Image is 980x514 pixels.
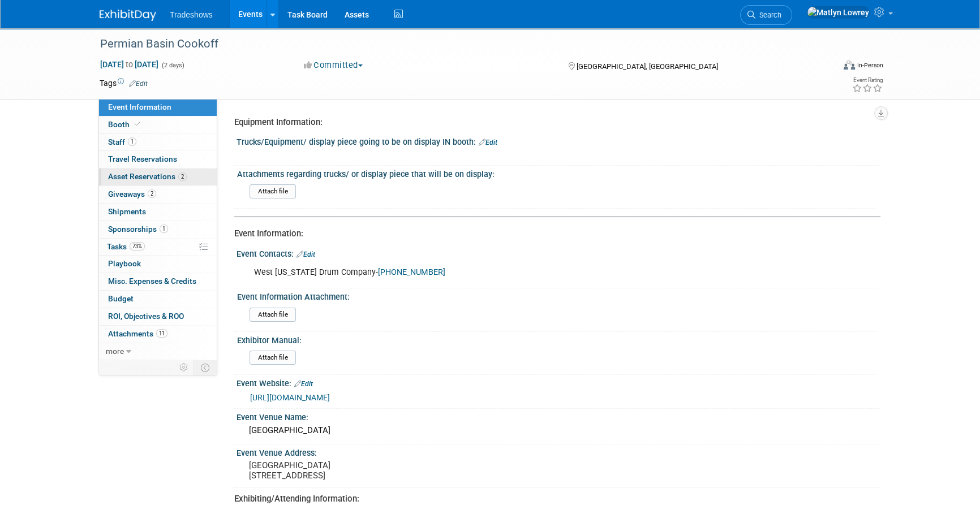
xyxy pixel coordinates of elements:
[237,288,875,303] div: Event Information Attachment:
[161,62,184,69] span: (2 days)
[237,245,880,260] div: Event Contacts:
[107,242,145,251] span: Tasks
[237,332,875,346] div: Exhibitor Manual:
[96,34,816,54] div: Permian Basin Cookoff
[108,172,187,181] span: Asset Reservations
[124,60,135,69] span: to
[108,207,146,216] span: Shipments
[99,151,217,168] a: Travel Reservations
[245,422,872,439] div: [GEOGRAPHIC_DATA]
[99,204,217,221] a: Shipments
[844,61,855,70] img: Format-Inperson.png
[108,137,136,146] span: Staff
[160,224,168,233] span: 1
[99,326,217,343] a: Attachments11
[108,154,177,163] span: Travel Reservations
[852,77,883,83] div: Event Rating
[130,242,145,250] span: 73%
[108,259,141,268] span: Playbook
[99,239,217,256] a: Tasks73%
[237,166,875,180] div: Attachments regarding trucks/ or display piece that will be on display:
[246,261,756,284] div: West [US_STATE] Drum Company-
[99,291,217,308] a: Budget
[249,460,492,481] pre: [GEOGRAPHIC_DATA] [STREET_ADDRESS]
[108,294,134,303] span: Budget
[178,172,187,181] span: 2
[807,6,870,19] img: Matlyn Lowrey
[857,61,883,70] div: In-Person
[294,380,313,388] a: Edit
[108,120,143,129] span: Booth
[156,329,167,338] span: 11
[755,11,781,19] span: Search
[234,228,872,240] div: Event Information:
[100,59,159,70] span: [DATE] [DATE]
[234,116,872,128] div: Equipment Information:
[135,121,140,127] i: Booth reservation complete
[576,62,717,71] span: [GEOGRAPHIC_DATA], [GEOGRAPHIC_DATA]
[767,59,883,76] div: Event Format
[237,444,880,459] div: Event Venue Address:
[129,80,148,88] a: Edit
[99,256,217,273] a: Playbook
[99,134,217,151] a: Staff1
[170,10,213,19] span: Tradeshows
[108,329,167,338] span: Attachments
[237,375,880,390] div: Event Website:
[237,409,880,423] div: Event Venue Name:
[300,59,367,71] button: Committed
[237,133,880,148] div: Trucks/Equipment/ display piece going to be on display IN booth:
[99,308,217,325] a: ROI, Objectives & ROO
[99,99,217,116] a: Event Information
[128,137,136,146] span: 1
[108,189,156,198] span: Giveaways
[174,360,194,375] td: Personalize Event Tab Strip
[479,139,497,146] a: Edit
[740,5,792,25] a: Search
[296,250,315,258] a: Edit
[108,224,168,234] span: Sponsorships
[148,189,156,198] span: 2
[234,493,872,505] div: Exhibiting/Attending Information:
[194,360,217,375] td: Toggle Event Tabs
[99,116,217,133] a: Booth
[100,10,156,21] img: ExhibitDay
[250,393,330,402] a: [URL][DOMAIN_NAME]
[108,277,196,286] span: Misc. Expenses & Credits
[99,186,217,203] a: Giveaways2
[108,102,171,111] span: Event Information
[99,273,217,290] a: Misc. Expenses & Credits
[108,312,184,321] span: ROI, Objectives & ROO
[378,267,445,277] a: [PHONE_NUMBER]
[99,169,217,185] a: Asset Reservations2
[99,343,217,360] a: more
[106,347,124,356] span: more
[99,221,217,238] a: Sponsorships1
[100,77,148,89] td: Tags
